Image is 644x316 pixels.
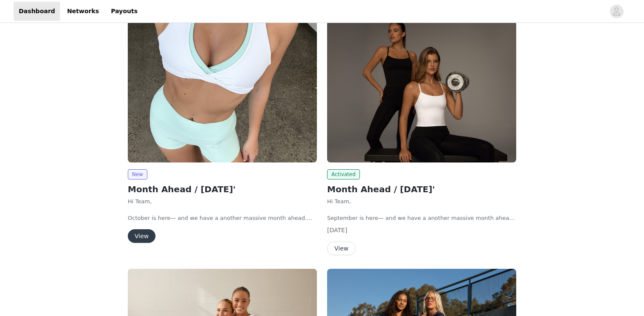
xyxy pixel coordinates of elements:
p: Hi Team, [327,197,516,206]
a: Payouts [106,2,143,21]
a: View [128,233,155,239]
a: View [327,245,356,252]
p: Hi Team, [128,197,317,206]
h2: Month Ahead / [DATE]' [327,183,516,196]
h2: Month Ahead / [DATE]' [128,183,317,196]
button: View [327,242,356,255]
a: Networks [62,2,104,21]
p: September is here— and we have a another massive month ahead. [327,214,516,222]
a: Dashboard [14,2,60,21]
img: Muscle Republic [128,21,317,162]
div: avatar [612,5,621,18]
span: Activated [327,169,360,179]
span: New [128,169,147,179]
span: [DATE] [327,227,347,233]
button: View [128,229,155,243]
p: October is here— and we have a another massive month ahead. [128,214,317,222]
img: Muscle Republic [327,21,516,162]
